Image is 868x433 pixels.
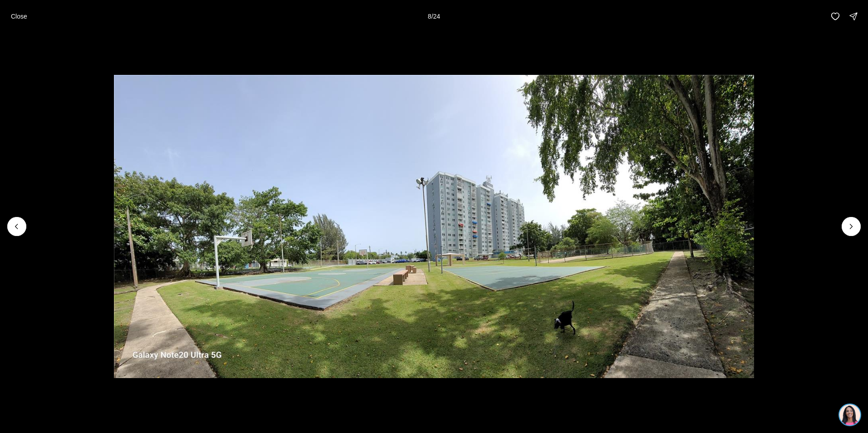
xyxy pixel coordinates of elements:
p: 8 / 24 [428,13,440,20]
img: be3d4b55-7850-4bcb-9297-a2f9cd376e78.png [5,5,26,26]
p: Close [11,13,27,20]
button: Previous slide [7,217,26,236]
button: Next slide [842,217,861,236]
button: Close [5,7,33,25]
